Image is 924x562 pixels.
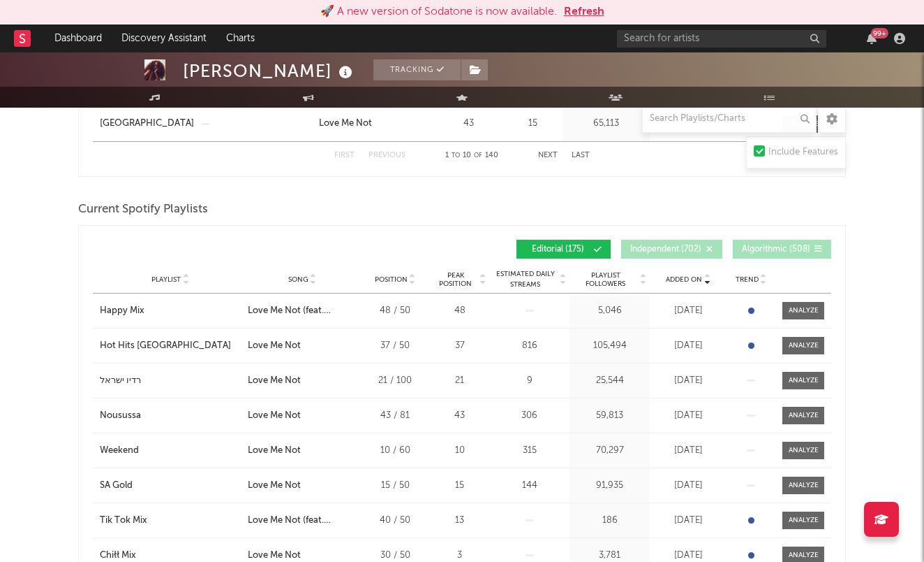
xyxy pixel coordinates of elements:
[573,514,646,528] div: 186
[666,275,702,284] span: Added On
[248,304,357,318] div: Love Me Not (feat. [PERSON_NAME][GEOGRAPHIC_DATA])
[248,374,301,388] div: Love Me Not
[288,275,308,284] span: Song
[100,514,241,528] a: Tik Tok Mix
[573,479,646,493] div: 91,935
[768,144,838,161] div: Include Features
[364,374,426,388] div: 21 / 100
[151,275,181,284] span: Playlist
[433,147,510,164] div: 1 10 140
[100,339,241,353] a: Hot Hits [GEOGRAPHIC_DATA]
[573,271,638,288] span: Playlist Followers
[364,514,426,528] div: 40 / 50
[433,514,486,528] div: 13
[248,514,357,528] div: Love Me Not (feat. [PERSON_NAME][GEOGRAPHIC_DATA])
[100,304,241,318] a: Happy Mix
[516,240,611,259] button: Editorial(175)
[871,28,888,38] div: 99 +
[653,479,723,493] div: [DATE]
[433,304,486,318] div: 48
[100,339,231,353] div: Hot Hits [GEOGRAPHIC_DATA]
[183,59,356,82] div: [PERSON_NAME]
[653,409,723,423] div: [DATE]
[433,479,486,493] div: 15
[538,152,558,159] button: Next
[433,339,486,353] div: 37
[653,514,723,528] div: [DATE]
[493,374,566,388] div: 9
[319,117,430,131] a: Love Me Not
[493,269,558,290] span: Estimated Daily Streams
[564,3,604,20] button: Refresh
[100,374,141,388] div: רדיו ישראל
[736,275,759,284] span: Trend
[364,444,426,458] div: 10 / 60
[364,479,426,493] div: 15 / 50
[112,24,216,52] a: Discovery Assistant
[474,152,482,159] span: of
[433,374,486,388] div: 21
[319,117,372,131] div: Love Me Not
[642,105,817,133] input: Search Playlists/Charts
[621,240,722,259] button: Independent(702)
[368,152,405,159] button: Previous
[248,444,301,458] div: Love Me Not
[373,59,461,80] button: Tracking
[433,409,486,423] div: 43
[573,304,646,318] div: 5,046
[493,339,566,353] div: 816
[573,444,646,458] div: 70,297
[572,152,590,159] button: Last
[100,479,241,493] a: SA Gold
[100,479,133,493] div: SA Gold
[733,240,831,259] button: Algorithmic(508)
[617,30,826,48] input: Search for artists
[493,479,566,493] div: 144
[364,339,426,353] div: 37 / 50
[507,117,559,131] div: 15
[493,409,566,423] div: 306
[100,514,147,528] div: Tik Tok Mix
[364,304,426,318] div: 48 / 50
[452,152,460,159] span: to
[248,479,301,493] div: Love Me Not
[742,245,810,254] span: Algorithmic ( 508 )
[100,304,144,318] div: Happy Mix
[653,444,723,458] div: [DATE]
[653,339,723,353] div: [DATE]
[437,117,500,131] div: 43
[334,152,355,159] button: First
[216,24,264,52] a: Charts
[100,409,241,423] a: Nousussa
[78,201,208,218] span: Current Spotify Playlists
[573,339,646,353] div: 105,494
[433,444,486,458] div: 10
[573,409,646,423] div: 59,813
[248,339,301,353] div: Love Me Not
[493,444,566,458] div: 315
[630,245,701,254] span: Independent ( 702 )
[653,304,723,318] div: [DATE]
[320,3,557,20] div: 🚀 A new version of Sodatone is now available.
[573,374,646,388] div: 25,544
[526,245,590,254] span: Editorial ( 175 )
[433,271,477,288] span: Peak Position
[100,117,194,131] a: [GEOGRAPHIC_DATA]
[867,33,877,44] button: 99+
[100,444,241,458] a: Weekend
[100,409,141,423] div: Nousussa
[653,374,723,388] div: [DATE]
[375,275,408,284] span: Position
[364,409,426,423] div: 43 / 81
[248,409,301,423] div: Love Me Not
[45,24,112,52] a: Dashboard
[566,117,646,131] div: 65,113
[100,374,241,388] a: רדיו ישראל
[100,444,139,458] div: Weekend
